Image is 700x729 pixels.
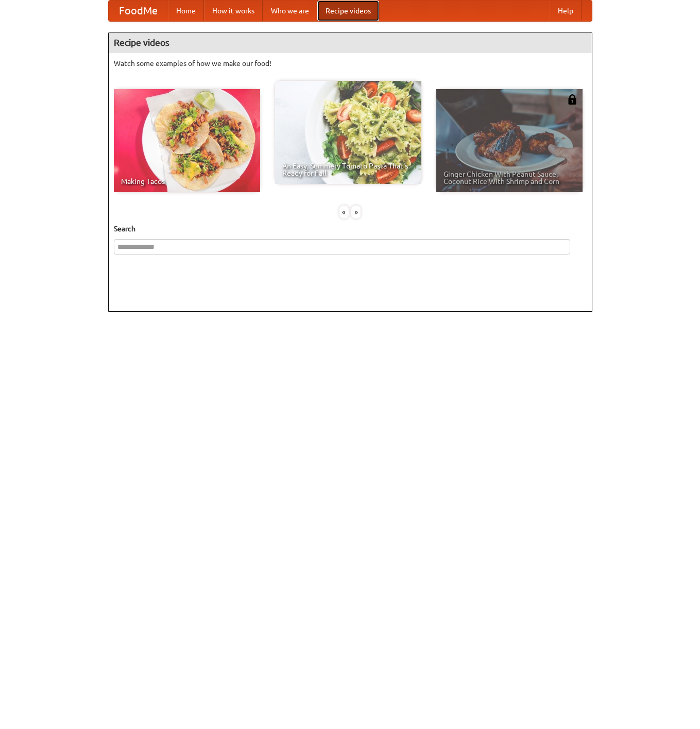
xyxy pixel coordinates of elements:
a: An Easy, Summery Tomato Pasta That's Ready for Fall [275,81,421,184]
h5: Search [114,224,587,234]
a: Help [550,1,582,21]
h4: Recipe videos [109,32,592,53]
div: » [351,206,361,218]
span: An Easy, Summery Tomato Pasta That's Ready for Fall [282,162,414,177]
a: FoodMe [109,1,168,21]
p: Watch some examples of how we make our food! [114,58,587,69]
span: Making Tacos [121,178,253,185]
a: Making Tacos [114,89,260,192]
a: Recipe videos [317,1,379,21]
img: 483408.png [567,94,577,105]
div: « [339,206,349,218]
a: Home [168,1,204,21]
a: How it works [204,1,263,21]
a: Who we are [263,1,317,21]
